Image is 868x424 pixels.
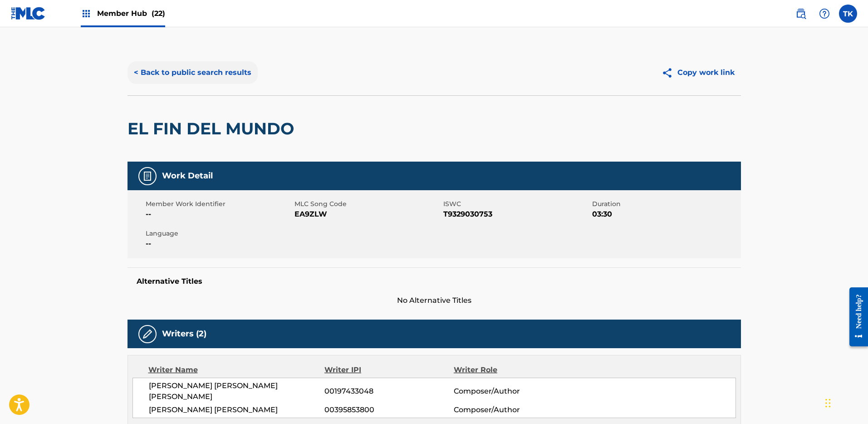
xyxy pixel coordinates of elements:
span: No Alternative Titles [128,295,741,306]
span: EA9ZLW [294,209,441,220]
div: Drag [825,389,831,417]
h5: Alternative Titles [137,277,732,286]
span: [PERSON_NAME] [PERSON_NAME] [PERSON_NAME] [149,380,325,402]
img: MLC Logo [11,7,46,20]
div: Writer IPI [324,365,454,375]
span: -- [146,238,292,249]
span: ISWC [443,199,590,209]
img: Top Rightsholders [81,8,92,19]
h5: Work Detail [162,171,213,181]
span: (22) [152,9,165,18]
div: User Menu [839,5,857,23]
iframe: Resource Center [843,281,868,354]
img: Copy work link [662,67,677,79]
span: 00197433048 [324,386,453,397]
img: search [795,8,806,19]
span: [PERSON_NAME] [PERSON_NAME] [149,404,325,415]
button: Copy work link [655,61,741,84]
span: Member Work Identifier [146,199,292,209]
span: Member Hub [97,8,165,19]
div: Help [815,5,834,23]
span: Language [146,229,292,238]
span: Duration [592,199,739,209]
a: Public Search [792,5,810,23]
span: Composer/Author [454,386,571,397]
h2: EL FIN DEL MUNDO [128,118,299,139]
span: MLC Song Code [294,199,441,209]
img: Work Detail [142,171,153,182]
span: T9329030753 [443,209,590,220]
span: -- [146,209,292,220]
img: help [819,8,830,19]
h5: Writers (2) [162,329,206,339]
span: 03:30 [592,209,739,220]
iframe: Chat Widget [823,380,868,424]
span: Composer/Author [454,404,571,415]
button: < Back to public search results [128,61,258,84]
div: Writer Name [148,365,325,375]
div: Writer Role [454,365,571,375]
img: Writers [142,329,153,340]
span: 00395853800 [324,404,453,415]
